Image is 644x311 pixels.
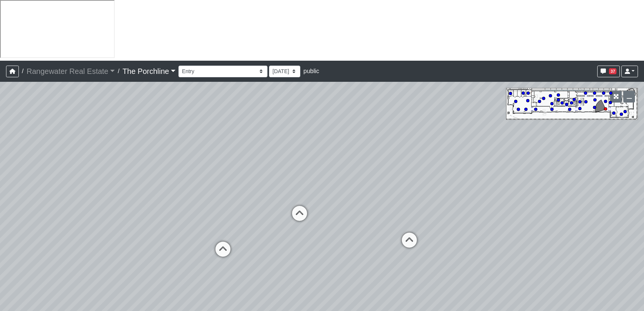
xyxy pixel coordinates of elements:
[6,296,50,311] iframe: Ybug feedback widget
[19,64,26,79] span: /
[26,64,115,79] a: Rangewater Real Estate
[609,68,616,74] span: 37
[123,64,176,79] a: The Porchline
[597,66,620,77] button: 37
[115,64,122,79] span: /
[303,68,319,74] span: public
